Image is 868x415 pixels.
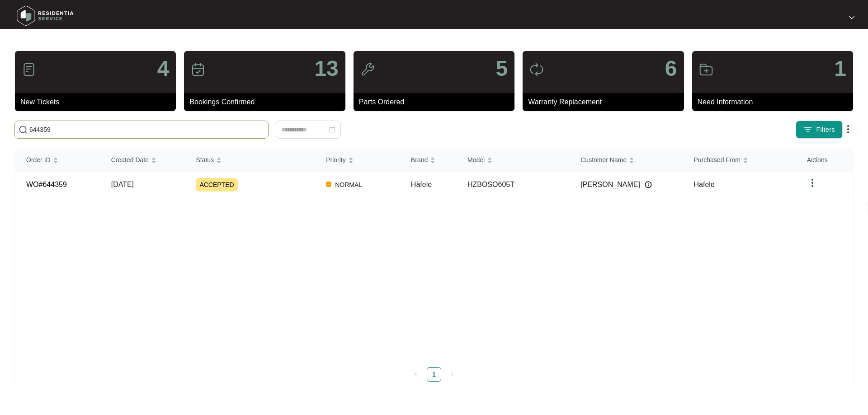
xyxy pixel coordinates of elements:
[467,155,485,165] span: Model
[411,181,432,188] span: Häfele
[699,62,713,77] img: icon
[26,155,51,165] span: Order ID
[314,58,338,79] p: 13
[400,148,457,172] th: Brand
[413,372,419,377] span: left
[326,155,346,165] span: Priority
[580,179,640,190] span: [PERSON_NAME]
[427,368,441,381] a: 1
[528,97,684,107] p: Warranty Replacement
[683,148,796,172] th: Purchased From
[26,181,67,188] a: WO#644359
[816,125,835,135] span: Filters
[111,155,149,165] span: Created Date
[445,367,459,382] li: Next Page
[29,125,264,135] input: Search by Order Id, Assignee Name, Customer Name, Brand and Model
[580,155,627,165] span: Customer Name
[694,155,741,165] span: Purchased From
[665,58,677,79] p: 6
[191,62,205,77] img: icon
[529,62,544,77] img: icon
[796,148,853,172] th: Actions
[495,58,508,79] p: 5
[409,367,423,382] button: left
[409,367,423,382] li: Previous Page
[698,97,853,107] p: Need Information
[843,124,854,135] img: dropdown arrow
[449,372,455,377] span: right
[457,148,570,172] th: Model
[19,125,28,134] img: search-icon
[331,179,366,190] span: NORMAL
[15,148,100,172] th: Order ID
[359,97,514,107] p: Parts Ordered
[185,148,315,172] th: Status
[14,2,77,29] img: residentia service logo
[457,172,570,197] td: HZBOSO605T
[807,177,818,188] img: dropdown arrow
[196,155,214,165] span: Status
[360,62,375,77] img: icon
[796,121,843,139] button: filter iconFilters
[326,182,331,187] img: Vercel Logo
[834,58,846,79] p: 1
[570,148,683,172] th: Customer Name
[445,367,459,382] button: right
[645,181,652,188] img: Info icon
[411,155,428,165] span: Brand
[22,62,36,77] img: icon
[157,58,170,79] p: 4
[111,181,134,188] span: [DATE]
[100,148,185,172] th: Created Date
[849,15,854,20] img: dropdown arrow
[803,125,812,134] img: filter icon
[196,178,237,191] span: ACCEPTED
[189,97,345,107] p: Bookings Confirmed
[315,148,400,172] th: Priority
[694,181,715,188] span: Hafele
[427,367,441,382] li: 1
[20,97,176,107] p: New Tickets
